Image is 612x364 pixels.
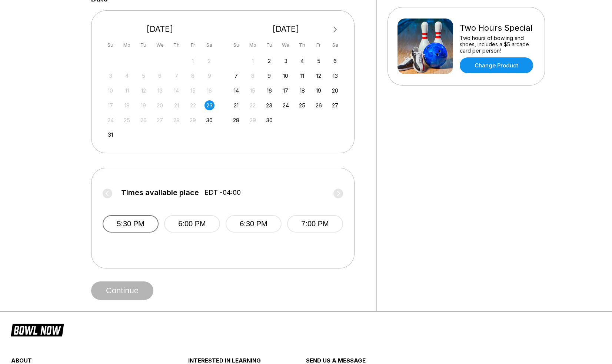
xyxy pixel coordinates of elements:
[297,71,307,81] div: Choose Thursday, September 11th, 2025
[231,100,241,110] div: Choose Sunday, September 21st, 2025
[297,40,307,50] div: Th
[330,56,340,66] div: Choose Saturday, September 6th, 2025
[204,86,214,96] div: Not available Saturday, August 16th, 2025
[172,40,182,50] div: Th
[204,40,214,50] div: Sa
[330,100,340,110] div: Choose Saturday, September 27th, 2025
[172,71,182,81] div: Not available Thursday, August 7th, 2025
[188,86,198,96] div: Not available Friday, August 15th, 2025
[204,115,214,125] div: Choose Saturday, August 30th, 2025
[281,71,291,81] div: Choose Wednesday, September 10th, 2025
[204,71,214,81] div: Not available Saturday, August 9th, 2025
[330,86,340,96] div: Choose Saturday, September 20th, 2025
[248,40,258,50] div: Mo
[460,35,535,54] div: Two hours of bowling and shoes, includes a $5 arcade card per person!
[155,71,165,81] div: Not available Wednesday, August 6th, 2025
[188,100,198,110] div: Not available Friday, August 22nd, 2025
[122,86,132,96] div: Not available Monday, August 11th, 2025
[122,115,132,125] div: Not available Monday, August 25th, 2025
[264,40,274,50] div: Tu
[264,56,274,66] div: Choose Tuesday, September 2nd, 2025
[204,188,241,197] span: EDT -04:00
[330,40,340,50] div: Sa
[172,115,182,125] div: Not available Thursday, August 28th, 2025
[226,215,282,233] button: 6:30 PM
[106,100,116,110] div: Not available Sunday, August 17th, 2025
[229,24,343,34] div: [DATE]
[139,86,149,96] div: Not available Tuesday, August 12th, 2025
[264,86,274,96] div: Choose Tuesday, September 16th, 2025
[287,215,343,233] button: 7:00 PM
[460,57,533,73] a: Change Product
[172,100,182,110] div: Not available Thursday, August 21st, 2025
[204,100,214,110] div: Choose Saturday, August 23rd, 2025
[297,56,307,66] div: Choose Thursday, September 4th, 2025
[104,55,216,140] div: month 2025-08
[248,71,258,81] div: Not available Monday, September 8th, 2025
[329,24,341,36] button: Next Month
[188,56,198,66] div: Not available Friday, August 1st, 2025
[314,71,324,81] div: Choose Friday, September 12th, 2025
[314,100,324,110] div: Choose Friday, September 26th, 2025
[231,40,241,50] div: Su
[330,71,340,81] div: Choose Saturday, September 13th, 2025
[106,115,116,125] div: Not available Sunday, August 24th, 2025
[398,19,453,74] img: Two Hours Special
[264,71,274,81] div: Choose Tuesday, September 9th, 2025
[103,24,217,34] div: [DATE]
[314,86,324,96] div: Choose Friday, September 19th, 2025
[155,40,165,50] div: We
[230,55,342,125] div: month 2025-09
[172,86,182,96] div: Not available Thursday, August 14th, 2025
[264,115,274,125] div: Choose Tuesday, September 30th, 2025
[248,115,258,125] div: Not available Monday, September 29th, 2025
[155,115,165,125] div: Not available Wednesday, August 27th, 2025
[106,71,116,81] div: Not available Sunday, August 3rd, 2025
[139,115,149,125] div: Not available Tuesday, August 26th, 2025
[155,100,165,110] div: Not available Wednesday, August 20th, 2025
[106,130,116,140] div: Choose Sunday, August 31st, 2025
[297,100,307,110] div: Choose Thursday, September 25th, 2025
[155,86,165,96] div: Not available Wednesday, August 13th, 2025
[188,71,198,81] div: Not available Friday, August 8th, 2025
[204,56,214,66] div: Not available Saturday, August 2nd, 2025
[188,115,198,125] div: Not available Friday, August 29th, 2025
[281,86,291,96] div: Choose Wednesday, September 17th, 2025
[106,86,116,96] div: Not available Sunday, August 10th, 2025
[297,86,307,96] div: Choose Thursday, September 18th, 2025
[281,40,291,50] div: We
[231,71,241,81] div: Choose Sunday, September 7th, 2025
[103,215,159,233] button: 5:30 PM
[122,71,132,81] div: Not available Monday, August 4th, 2025
[164,215,220,233] button: 6:00 PM
[248,86,258,96] div: Not available Monday, September 15th, 2025
[139,40,149,50] div: Tu
[248,100,258,110] div: Not available Monday, September 22nd, 2025
[314,40,324,50] div: Fr
[106,40,116,50] div: Su
[460,23,535,33] div: Two Hours Special
[188,40,198,50] div: Fr
[281,56,291,66] div: Choose Wednesday, September 3rd, 2025
[264,100,274,110] div: Choose Tuesday, September 23rd, 2025
[139,100,149,110] div: Not available Tuesday, August 19th, 2025
[231,86,241,96] div: Choose Sunday, September 14th, 2025
[314,56,324,66] div: Choose Friday, September 5th, 2025
[281,100,291,110] div: Choose Wednesday, September 24th, 2025
[139,71,149,81] div: Not available Tuesday, August 5th, 2025
[248,56,258,66] div: Not available Monday, September 1st, 2025
[122,100,132,110] div: Not available Monday, August 18th, 2025
[122,40,132,50] div: Mo
[231,115,241,125] div: Choose Sunday, September 28th, 2025
[121,188,199,197] span: Times available place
